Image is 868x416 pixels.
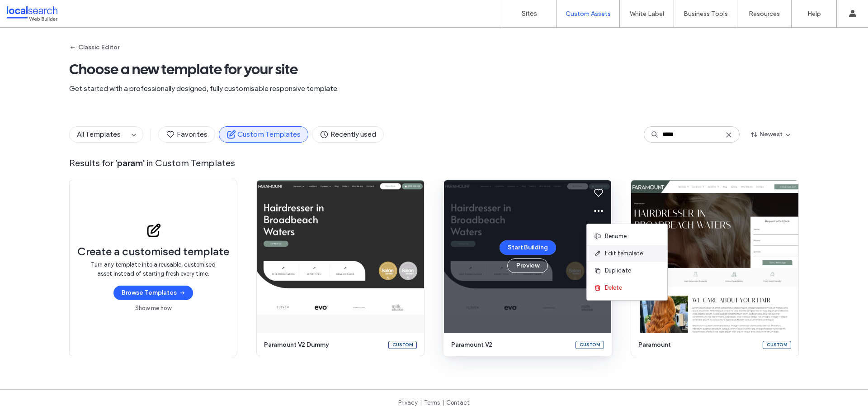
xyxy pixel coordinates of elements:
[630,10,664,18] label: White Label
[264,340,383,349] span: paramount v2 dummy
[135,304,171,313] a: Show me how
[226,129,301,139] span: Custom Templates
[763,341,791,349] div: Custom
[446,399,470,406] a: Contact
[451,340,570,349] span: paramount v2
[398,399,418,406] a: Privacy
[69,60,799,78] span: Choose a new template for your site
[424,399,440,406] a: Terms
[113,286,193,300] button: Browse Templates
[70,127,128,142] button: All Templates
[749,10,780,18] label: Resources
[807,10,821,18] label: Help
[442,399,444,406] span: |
[312,126,384,143] button: Recently used
[69,40,119,55] button: Classic Editor
[522,10,537,18] label: Sites
[507,258,548,273] button: Preview
[420,399,422,406] span: |
[20,6,39,14] span: Help
[500,240,556,255] button: Start Building
[69,84,799,94] span: Get started with a professionally designed, fully customisable responsive template.
[743,127,799,142] button: Newest
[115,158,145,168] span: ' param '
[77,130,121,139] span: All Templates
[566,10,611,18] label: Custom Assets
[605,283,622,292] span: Delete
[88,260,219,278] span: Turn any template into a reusable, customised asset instead of starting fresh every time.
[320,129,376,139] span: Recently used
[166,129,208,139] span: Favorites
[388,341,417,349] div: Custom
[638,340,757,349] span: paramount
[576,341,604,349] div: Custom
[77,245,229,258] span: Create a customised template
[605,266,631,275] span: Duplicate
[605,232,627,241] span: Rename
[158,126,215,143] button: Favorites
[605,249,643,258] span: Edit template
[69,157,799,169] span: Results for in Custom Templates
[684,10,728,18] label: Business Tools
[219,126,308,143] button: Custom Templates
